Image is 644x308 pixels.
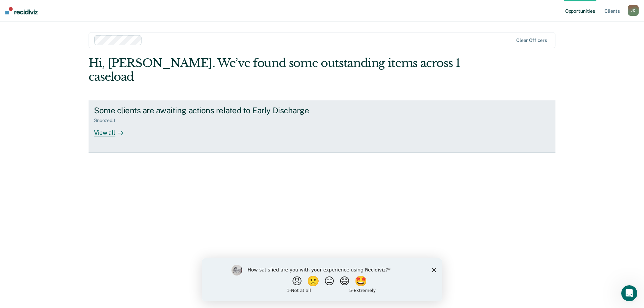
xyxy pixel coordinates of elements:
[621,285,637,301] iframe: Intercom live chat
[89,56,462,84] div: Hi, [PERSON_NAME]. We’ve found some outstanding items across 1 caseload
[94,106,329,115] div: Some clients are awaiting actions related to Early Discharge
[5,7,38,14] img: Recidiviz
[516,38,547,43] div: Clear officers
[89,100,555,153] a: Some clients are awaiting actions related to Early DischargeSnoozed:1View all
[628,5,639,16] div: J C
[628,5,639,16] button: JC
[94,118,121,123] div: Snoozed : 1
[94,123,131,136] div: View all
[202,258,442,301] iframe: Survey by Kim from Recidiviz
